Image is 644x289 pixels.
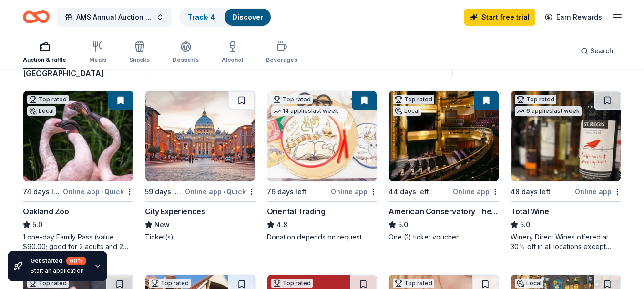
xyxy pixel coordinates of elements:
div: Local [515,279,543,288]
div: Top rated [393,279,434,288]
span: 5.0 [520,219,530,230]
img: Image for City Experiences [145,91,255,181]
div: Online app [453,186,499,198]
button: Alcohol [222,37,243,69]
div: Top rated [149,279,191,288]
div: City Experiences [145,206,205,217]
div: 1 one-day Family Pass (value $90.00; good for 2 adults and 2 children; parking is included) [23,232,133,251]
span: New [154,219,170,230]
div: Local [27,106,56,116]
div: Top rated [271,95,313,104]
div: Winery Direct Wines offered at 30% off in all locations except [GEOGRAPHIC_DATA], [GEOGRAPHIC_DAT... [511,232,621,251]
div: 44 days left [388,186,429,198]
div: Online app [575,186,621,198]
div: 48 days left [511,186,551,198]
button: Auction & raffle [23,37,66,69]
div: Get started [31,257,86,265]
div: Top rated [271,279,313,288]
span: • [101,188,103,196]
div: Ticket(s) [145,232,256,242]
a: Image for Oakland ZooTop ratedLocal74 days leftOnline app•QuickOakland Zoo5.01 one-day Family Pas... [23,90,133,251]
a: Start free trial [464,9,535,26]
div: Beverages [266,56,297,64]
div: 14 applies last week [271,106,340,116]
button: Search [573,41,621,60]
a: Image for Total WineTop rated6 applieslast week48 days leftOnline appTotal Wine5.0Winery Direct W... [511,90,621,251]
span: Search [590,45,613,57]
button: AMS Annual Auction Fundraiser [57,8,172,27]
span: 4.8 [276,219,287,230]
div: Start an application [31,267,86,275]
div: Total Wine [511,206,549,217]
button: Track· 4Discover [179,8,272,27]
div: 60 % [66,257,86,265]
span: 5.0 [32,219,42,230]
img: Image for Oakland Zoo [23,91,133,181]
div: Donation depends on request [267,232,378,242]
div: Online app Quick [63,186,133,198]
div: Auction & raffle [23,56,66,64]
div: Alcohol [222,56,243,64]
div: Snacks [129,56,150,64]
div: Local [393,106,421,116]
div: Oriental Trading [267,206,326,217]
div: Top rated [393,95,434,104]
div: Top rated [27,95,69,104]
div: 6 applies last week [515,106,582,116]
img: Image for Total Wine [511,91,621,181]
div: Online app [331,186,377,198]
button: Desserts [173,37,199,69]
div: Online app Quick [185,186,256,198]
button: Meals [89,37,106,69]
a: Discover [232,13,263,21]
a: Home [23,6,50,28]
span: AMS Annual Auction Fundraiser [76,11,153,23]
div: 74 days left [23,186,61,198]
a: Image for City Experiences59 days leftOnline app•QuickCity ExperiencesNewTicket(s) [145,90,256,242]
div: American Conservatory Theater [388,206,499,217]
div: One (1) ticket voucher [388,232,499,242]
div: Oakland Zoo [23,206,69,217]
div: Meals [89,56,106,64]
span: • [223,188,225,196]
a: Earn Rewards [539,9,608,26]
a: Image for Oriental TradingTop rated14 applieslast week76 days leftOnline appOriental Trading4.8Do... [267,90,378,242]
button: Beverages [266,37,297,69]
span: 5.0 [398,219,408,230]
a: Track· 4 [188,13,215,21]
img: Image for Oriental Trading [267,91,377,181]
div: Top rated [515,95,556,104]
a: Image for American Conservatory TheaterTop ratedLocal44 days leftOnline appAmerican Conservatory ... [388,90,499,242]
div: Desserts [173,56,199,64]
div: 59 days left [145,186,183,198]
button: Snacks [129,37,150,69]
div: 76 days left [267,186,307,198]
img: Image for American Conservatory Theater [389,91,499,181]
